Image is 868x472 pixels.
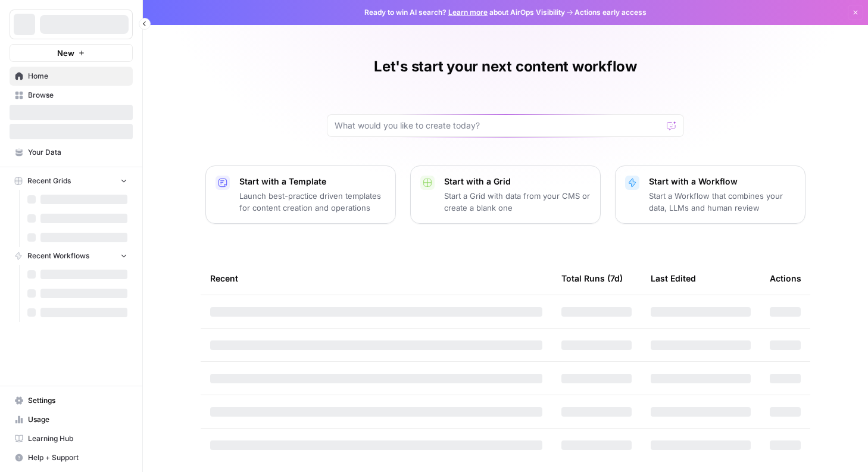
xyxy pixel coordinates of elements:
[444,190,591,214] p: Start a Grid with data from your CMS or create a blank one
[561,262,623,295] div: Total Runs (7d)
[649,190,795,214] p: Start a Workflow that combines your data, LLMs and human review
[28,147,127,158] span: Your Data
[10,410,133,429] a: Usage
[448,8,488,17] a: Learn more
[10,448,133,467] button: Help + Support
[239,176,386,187] p: Start with a Template
[574,7,647,18] span: Actions early access
[10,86,133,105] a: Browse
[28,452,127,463] span: Help + Support
[28,395,127,406] span: Settings
[28,90,127,101] span: Browse
[374,57,637,76] h1: Let's start your next content workflow
[57,47,74,59] span: New
[444,176,591,187] p: Start with a Grid
[28,71,127,82] span: Home
[28,433,127,444] span: Learning Hub
[651,262,696,295] div: Last Edited
[27,251,89,261] span: Recent Workflows
[649,176,795,187] p: Start with a Workflow
[10,143,133,162] a: Your Data
[364,7,565,18] span: Ready to win AI search? about AirOps Visibility
[27,176,71,186] span: Recent Grids
[335,120,662,132] input: What would you like to create today?
[410,165,601,224] button: Start with a GridStart a Grid with data from your CMS or create a blank one
[770,262,801,295] div: Actions
[10,391,133,410] a: Settings
[205,165,396,224] button: Start with a TemplateLaunch best-practice driven templates for content creation and operations
[239,190,386,214] p: Launch best-practice driven templates for content creation and operations
[10,44,133,62] button: New
[10,429,133,448] a: Learning Hub
[10,172,133,190] button: Recent Grids
[10,67,133,86] a: Home
[210,262,542,295] div: Recent
[615,165,805,224] button: Start with a WorkflowStart a Workflow that combines your data, LLMs and human review
[28,414,127,425] span: Usage
[10,247,133,265] button: Recent Workflows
